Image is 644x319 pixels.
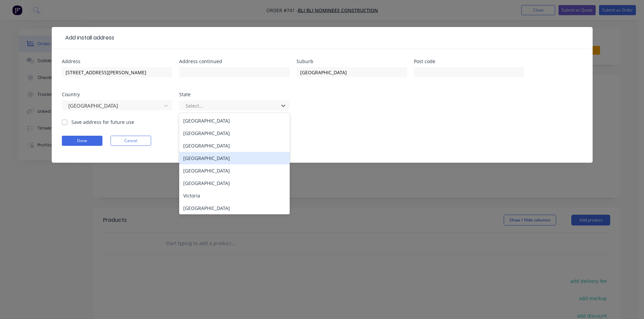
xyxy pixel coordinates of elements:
[71,118,134,126] label: Save address for future use
[179,127,290,139] div: [GEOGRAPHIC_DATA]
[296,59,407,64] div: Suburb
[179,164,290,177] div: [GEOGRAPHIC_DATA]
[179,139,290,152] div: [GEOGRAPHIC_DATA]
[111,136,151,146] button: Cancel
[62,92,172,97] div: Country
[179,177,290,189] div: [GEOGRAPHIC_DATA]
[179,202,290,214] div: [GEOGRAPHIC_DATA]
[179,189,290,202] div: Victoria
[62,136,102,146] button: Done
[62,34,114,42] div: Add install address
[62,59,172,64] div: Address
[179,152,290,164] div: [GEOGRAPHIC_DATA]
[179,92,290,97] div: State
[179,59,290,64] div: Address continued
[179,114,290,127] div: [GEOGRAPHIC_DATA]
[414,59,524,64] div: Post code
